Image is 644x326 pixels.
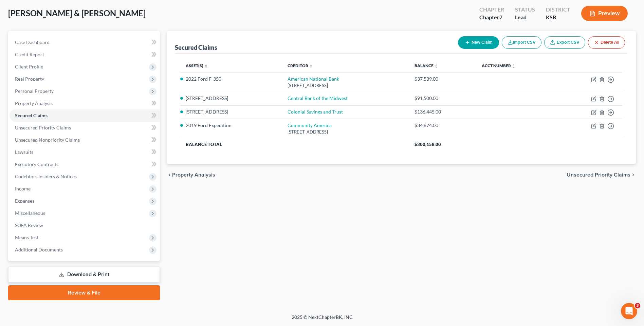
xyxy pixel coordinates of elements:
span: Property Analysis [172,172,215,178]
a: Executory Contracts [10,158,160,170]
div: $136,445.00 [415,108,471,115]
a: Export CSV [544,36,585,49]
i: unfold_more [309,64,313,68]
span: [PERSON_NAME] & [PERSON_NAME] [8,8,146,18]
div: $91,500.00 [415,95,471,102]
a: Central Bank of the Midwest [288,95,348,101]
i: unfold_more [204,64,208,68]
a: Community America [288,122,332,128]
span: SOFA Review [15,222,43,228]
button: Import CSV [502,36,541,49]
span: Executory Contracts [15,161,58,167]
span: Unsecured Priority Claims [567,172,630,178]
span: Secured Claims [15,113,48,118]
a: Case Dashboard [10,36,160,48]
span: Miscellaneous [15,210,45,216]
div: Lead [515,14,535,21]
span: Personal Property [15,88,54,94]
span: 3 [635,303,640,308]
div: Secured Claims [175,43,217,52]
button: New Claim [458,36,499,49]
div: 2025 © NextChapterBK, INC [129,314,516,326]
span: Unsecured Nonpriority Claims [15,137,80,143]
span: 7 [499,14,502,20]
a: Unsecured Nonpriority Claims [10,134,160,146]
a: SOFA Review [10,219,160,231]
li: [STREET_ADDRESS] [186,108,276,115]
a: Creditor unfold_more [288,63,313,68]
button: Delete All [588,36,625,49]
button: Unsecured Priority Claims chevron_right [567,172,636,178]
a: Colonial Savings and Trust [288,109,343,115]
span: Additional Documents [15,247,63,252]
span: Case Dashboard [15,39,50,45]
a: Asset(s) unfold_more [186,63,208,68]
i: chevron_left [167,172,172,178]
a: Secured Claims [10,109,160,122]
a: Download & Print [8,267,160,283]
span: Income [15,186,31,191]
div: [STREET_ADDRESS] [288,129,404,135]
i: unfold_more [512,64,516,68]
div: $34,674.00 [415,122,471,129]
a: Lawsuits [10,146,160,158]
div: Status [515,6,535,14]
span: Codebtors Insiders & Notices [15,174,77,179]
button: Preview [581,6,628,21]
span: Client Profile [15,64,43,69]
i: unfold_more [434,64,438,68]
span: Property Analysis [15,100,53,106]
li: 2022 Ford F-350 [186,76,276,82]
span: Lawsuits [15,149,33,155]
span: Means Test [15,235,38,240]
a: Property Analysis [10,97,160,109]
div: Chapter [479,6,504,14]
button: chevron_left Property Analysis [167,172,215,178]
a: Balance unfold_more [415,63,438,68]
span: Real Property [15,76,44,82]
div: $37,539.00 [415,76,471,82]
div: Chapter [479,14,504,21]
div: District [546,6,570,14]
i: chevron_right [630,172,636,178]
span: Expenses [15,198,34,204]
a: Review & File [8,285,160,300]
span: Credit Report [15,52,44,57]
span: Unsecured Priority Claims [15,125,71,130]
a: Credit Report [10,48,160,61]
a: Unsecured Priority Claims [10,122,160,134]
div: KSB [546,14,570,21]
span: $300,158.00 [415,142,441,147]
iframe: Intercom live chat [621,303,637,319]
li: 2019 Ford Expedition [186,122,276,129]
a: Acct Number unfold_more [482,63,516,68]
a: American National Bank [288,76,339,82]
div: [STREET_ADDRESS] [288,82,404,89]
li: [STREET_ADDRESS] [186,95,276,102]
th: Balance Total [180,138,409,150]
